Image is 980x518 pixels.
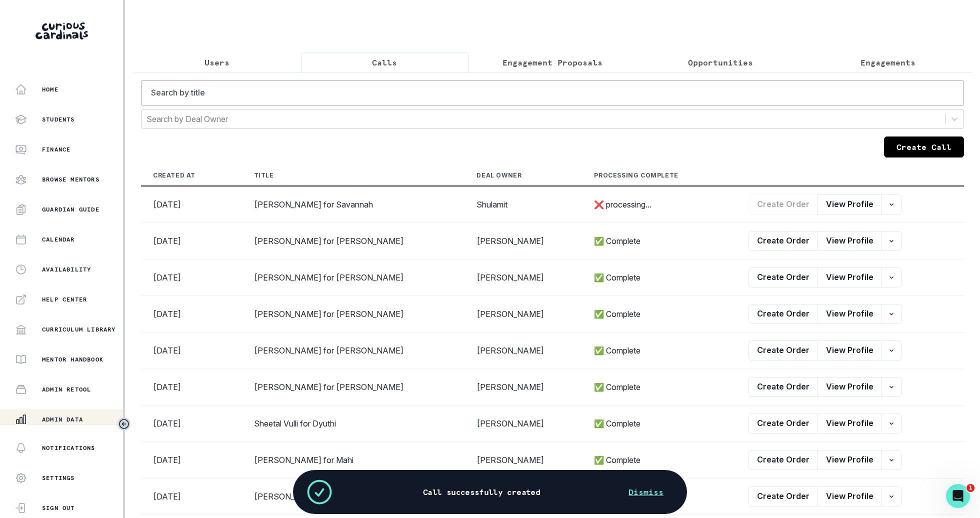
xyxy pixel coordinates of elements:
[42,355,103,363] p: Mentor Handbook
[141,369,242,405] td: [DATE]
[881,267,901,287] button: row menu
[748,377,818,397] button: Create Order
[881,304,901,324] button: row menu
[884,136,964,157] button: Create Call
[204,56,229,68] p: Users
[464,332,582,369] td: [PERSON_NAME]
[502,56,602,68] p: Engagement Proposals
[881,413,901,433] button: row menu
[881,194,901,214] button: row menu
[748,267,818,287] button: Create Order
[464,442,582,478] td: [PERSON_NAME]
[141,223,242,259] td: [DATE]
[817,486,882,506] button: View Profile
[946,484,970,508] iframe: Intercom live chat
[582,332,736,369] td: ✅ Complete
[464,369,582,405] td: [PERSON_NAME]
[141,332,242,369] td: [DATE]
[141,186,242,223] td: [DATE]
[860,56,915,68] p: Engagements
[242,259,465,296] td: [PERSON_NAME] for [PERSON_NAME]
[42,504,75,512] p: Sign Out
[242,296,465,332] td: [PERSON_NAME] for [PERSON_NAME]
[881,450,901,470] button: row menu
[582,405,736,442] td: ✅ Complete
[817,231,882,251] button: View Profile
[42,474,75,482] p: Settings
[42,205,99,213] p: Guardian Guide
[42,235,75,243] p: Calendar
[594,171,678,179] div: Processing complete
[117,417,130,430] button: Toggle sidebar
[881,231,901,251] button: row menu
[42,115,75,123] p: Students
[817,267,882,287] button: View Profile
[141,405,242,442] td: [DATE]
[748,304,818,324] button: Create Order
[817,194,882,214] button: View Profile
[153,171,195,179] div: Created At
[42,295,87,303] p: Help Center
[881,377,901,397] button: row menu
[881,486,901,506] button: row menu
[476,171,521,179] div: Deal Owner
[242,332,465,369] td: [PERSON_NAME] for [PERSON_NAME]
[42,325,116,333] p: Curriculum Library
[141,296,242,332] td: [DATE]
[748,413,818,433] button: Create Order
[141,259,242,296] td: [DATE]
[242,186,465,223] td: [PERSON_NAME] for Savannah
[582,296,736,332] td: ✅ Complete
[42,385,91,393] p: Admin Retool
[42,175,99,183] p: Browse Mentors
[242,478,465,515] td: [PERSON_NAME] for [PERSON_NAME]
[748,486,818,506] button: Create Order
[141,478,242,515] td: [DATE]
[881,340,901,360] button: row menu
[817,377,882,397] button: View Profile
[966,484,974,492] span: 1
[242,223,465,259] td: [PERSON_NAME] for [PERSON_NAME]
[582,369,736,405] td: ✅ Complete
[582,259,736,296] td: ✅ Complete
[748,340,818,360] button: Create Order
[616,482,675,502] button: Dismiss
[817,413,882,433] button: View Profile
[582,223,736,259] td: ✅ Complete
[464,186,582,223] td: Shulamit
[582,442,736,478] td: ✅ Complete
[42,265,91,273] p: Availability
[464,296,582,332] td: [PERSON_NAME]
[464,259,582,296] td: [PERSON_NAME]
[817,340,882,360] button: View Profile
[748,194,818,214] button: Create Order
[35,22,88,39] img: Curious Cardinals Logo
[748,450,818,470] button: Create Order
[423,487,540,497] p: Call successfully created
[242,369,465,405] td: [PERSON_NAME] for [PERSON_NAME]
[42,145,70,153] p: Finance
[42,85,58,93] p: Home
[464,223,582,259] td: [PERSON_NAME]
[748,231,818,251] button: Create Order
[582,186,736,223] td: ❌ processing...
[42,444,95,452] p: Notifications
[141,442,242,478] td: [DATE]
[42,415,83,423] p: Admin Data
[242,405,465,442] td: Sheetal Vulli for Dyuthi
[688,56,753,68] p: Opportunities
[817,450,882,470] button: View Profile
[254,171,274,179] div: Title
[242,442,465,478] td: [PERSON_NAME] for Mahi
[817,304,882,324] button: View Profile
[464,405,582,442] td: [PERSON_NAME]
[372,56,397,68] p: Calls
